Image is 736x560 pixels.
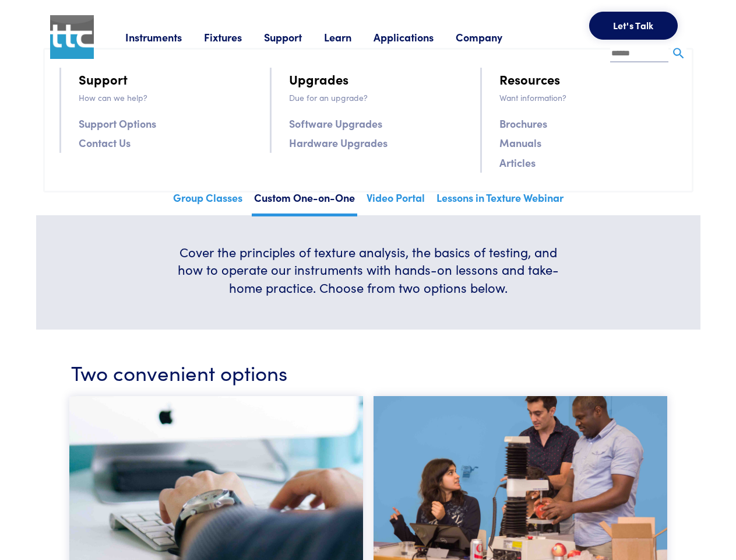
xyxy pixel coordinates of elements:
[264,30,324,44] a: Support
[499,154,536,171] a: Articles
[289,69,348,89] a: Upgrades
[434,188,566,213] a: Lessons in Texture Webinar
[289,115,382,132] a: Software Upgrades
[172,243,564,297] h6: Cover the principles of texture analysis, the basics of testing, and how to operate our instrumen...
[499,115,547,132] a: Brochures
[289,91,466,104] p: Due for an upgrade?
[289,134,388,151] a: Hardware Upgrades
[456,30,524,44] a: Company
[79,69,128,89] a: Support
[252,188,357,216] a: Custom One-on-One
[50,15,94,59] img: ttc_logo_1x1_v1.0.png
[204,30,264,44] a: Fixtures
[499,69,560,89] a: Resources
[79,115,156,132] a: Support Options
[125,30,204,44] a: Instruments
[364,188,427,213] a: Video Portal
[71,358,665,386] h3: Two convenient options
[374,30,456,44] a: Applications
[499,91,677,104] p: Want information?
[324,30,374,44] a: Learn
[499,134,541,151] a: Manuals
[79,134,131,151] a: Contact Us
[171,188,245,213] a: Group Classes
[79,91,256,104] p: How can we help?
[589,12,678,40] button: Let's Talk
